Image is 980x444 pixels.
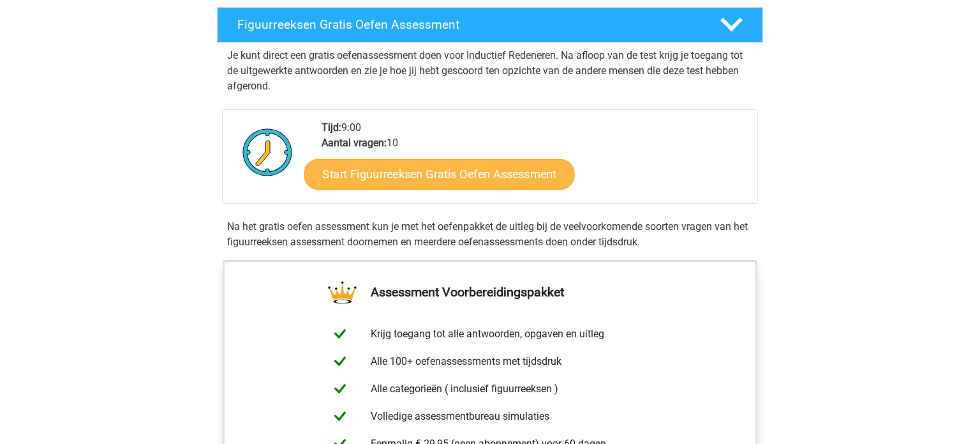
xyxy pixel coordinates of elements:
div: 9:00 10 [312,120,757,203]
b: Aantal vragen: [322,137,387,149]
p: Je kunt direct een gratis oefenassessment doen voor Inductief Redeneren. Na afloop van de test kr... [227,48,753,94]
div: Na het gratis oefen assessment kun je met het oefenpakket de uitleg bij de veelvoorkomende soorte... [222,219,758,250]
img: Klok [235,120,300,184]
h4: Figuurreeksen Gratis Oefen Assessment [237,17,699,32]
b: Tijd: [322,121,341,134]
a: Figuurreeksen Gratis Oefen Assessment [212,7,768,43]
a: Start Figuurreeksen Gratis Oefen Assessment [304,158,575,189]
